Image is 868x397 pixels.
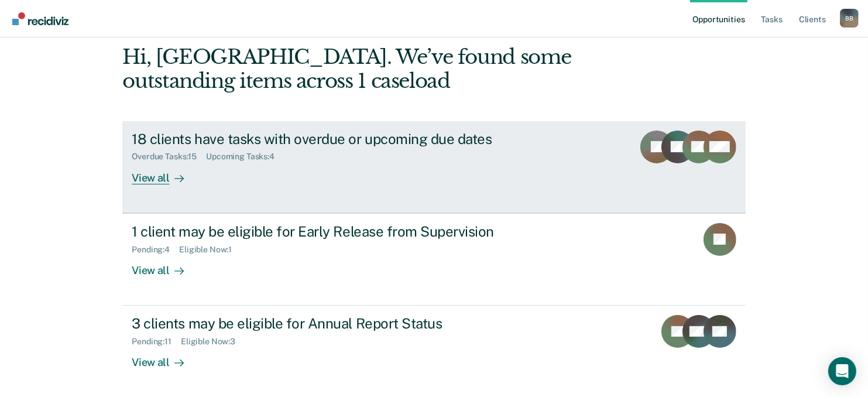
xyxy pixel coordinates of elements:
div: View all [132,254,197,277]
div: Hi, [GEOGRAPHIC_DATA]. We’ve found some outstanding items across 1 caseload [122,45,620,93]
div: Eligible Now : 3 [181,337,245,347]
button: Profile dropdown button [840,9,859,28]
div: Pending : 11 [132,337,181,347]
img: Recidiviz [12,12,68,25]
div: B B [840,9,859,28]
div: 1 client may be eligible for Early Release from Supervision [132,223,543,240]
div: 18 clients have tasks with overdue or upcoming due dates [132,131,543,148]
div: View all [132,162,197,184]
div: Eligible Now : 1 [179,245,241,255]
div: Overdue Tasks : 15 [132,152,206,162]
a: 18 clients have tasks with overdue or upcoming due datesOverdue Tasks:15Upcoming Tasks:4View all [122,121,745,213]
div: Upcoming Tasks : 4 [206,152,284,162]
div: 3 clients may be eligible for Annual Report Status [132,315,543,332]
a: 1 client may be eligible for Early Release from SupervisionPending:4Eligible Now:1View all [122,213,745,306]
div: View all [132,347,197,369]
div: Open Intercom Messenger [828,357,856,385]
div: Pending : 4 [132,245,179,255]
